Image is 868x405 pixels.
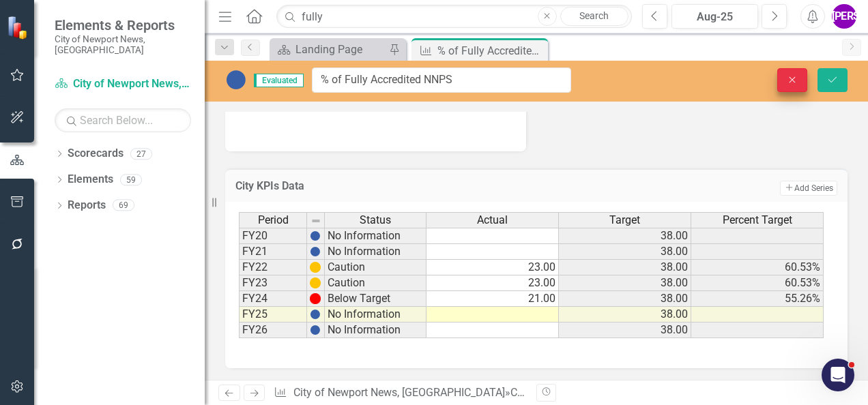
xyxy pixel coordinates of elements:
[113,200,134,211] div: 69
[691,275,824,291] td: 60.53%
[559,307,691,322] td: 38.00
[691,260,824,275] td: 60.53%
[310,325,321,335] img: BgCOk07PiH71IgAAAABJRU5ErkJggg==
[310,262,321,273] img: A4U4n+O5F3YnAAAAAElFTkSuQmCC
[559,322,691,338] td: 38.00
[293,386,505,399] a: City of Newport News, [GEOGRAPHIC_DATA]
[559,275,691,291] td: 38.00
[239,260,307,275] td: FY22
[510,386,553,399] a: City KPIs
[239,307,307,322] td: FY25
[225,69,247,91] img: No Information
[360,214,391,226] span: Status
[120,174,142,185] div: 59
[559,228,691,244] td: 38.00
[426,291,559,307] td: 21.00
[273,41,386,58] a: Landing Page
[310,277,321,288] img: A4U4n+O5F3YnAAAAAElFTkSuQmCC
[130,148,152,160] div: 27
[559,244,691,260] td: 38.00
[55,33,191,56] small: City of Newport News, [GEOGRAPHIC_DATA]
[239,244,307,260] td: FY21
[310,293,321,304] img: wEHC9uTntH0ugAAAABJRU5ErkJggg==
[312,67,571,93] input: This field is required
[325,307,426,322] td: No Information
[68,198,106,213] a: Reports
[258,214,289,226] span: Period
[426,275,559,291] td: 23.00
[723,214,792,226] span: Percent Target
[832,4,856,29] button: [PERSON_NAME]
[239,291,307,307] td: FY24
[274,385,526,401] div: » »
[239,275,307,291] td: FY23
[55,17,191,33] span: Elements & Reports
[7,16,31,40] img: ClearPoint Strategy
[239,228,307,244] td: FY20
[68,146,124,162] a: Scorecards
[559,260,691,275] td: 38.00
[426,260,559,275] td: 23.00
[325,228,426,244] td: No Information
[55,108,191,132] input: Search Below...
[310,215,321,226] img: 8DAGhfEEPCf229AAAAAElFTkSuQmCC
[235,180,563,192] h3: City KPIs Data
[239,322,307,338] td: FY26
[671,4,758,29] button: Aug-25
[325,322,426,338] td: No Information
[559,291,691,307] td: 38.00
[295,41,386,58] div: Landing Page
[310,230,321,241] img: BgCOk07PiH71IgAAAABJRU5ErkJggg==
[254,74,304,87] span: Evaluated
[325,260,426,275] td: Caution
[477,214,508,226] span: Actual
[676,9,753,25] div: Aug-25
[68,172,113,187] a: Elements
[325,291,426,307] td: Below Target
[560,7,628,26] a: Search
[609,214,640,226] span: Target
[276,5,632,29] input: Search ClearPoint...
[325,275,426,291] td: Caution
[55,76,191,92] a: City of Newport News, [GEOGRAPHIC_DATA]
[822,359,854,391] iframe: Intercom live chat
[780,181,837,196] button: Add Series
[437,42,545,59] div: % of Fully Accredited NNPS
[325,244,426,260] td: No Information
[691,291,824,307] td: 55.26%
[310,309,321,320] img: BgCOk07PiH71IgAAAABJRU5ErkJggg==
[310,246,321,257] img: BgCOk07PiH71IgAAAABJRU5ErkJggg==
